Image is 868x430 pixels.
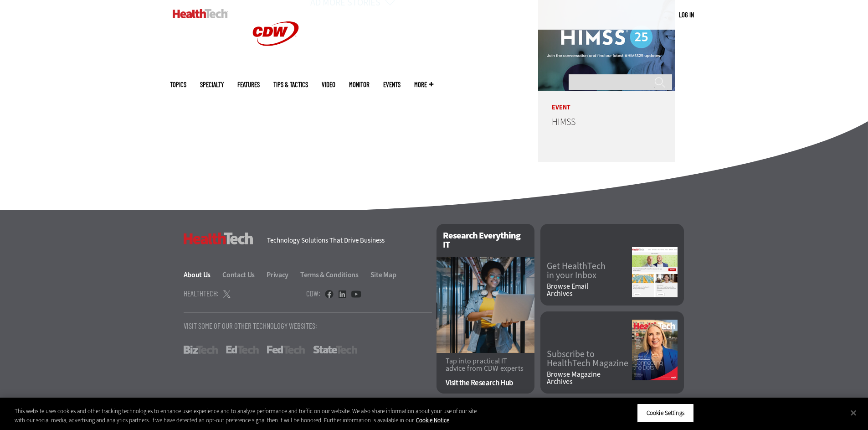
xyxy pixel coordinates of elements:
a: Visit the Research Hub [446,379,525,387]
h2: Research Everything IT [437,224,534,257]
a: MonITor [349,81,370,88]
h3: HealthTech [184,233,253,244]
button: Close [843,403,863,423]
a: Features [237,81,260,88]
div: User menu [679,10,694,20]
a: Browse MagazineArchives [547,371,632,385]
a: BizTech [184,346,218,354]
a: Events [383,81,401,88]
a: Privacy [267,270,299,280]
h4: Technology Solutions That Drive Business [267,237,425,244]
a: StateTech [313,346,357,354]
a: Contact Us [222,270,265,280]
button: Cookie Settings [637,404,694,423]
span: Specialty [200,81,224,88]
a: Get HealthTechin your Inbox [547,262,632,280]
h4: CDW: [306,290,320,297]
img: Summer 2025 cover [632,320,678,380]
a: HIMSS [552,116,575,128]
img: Home [173,9,228,18]
p: Visit Some Of Our Other Technology Websites: [184,322,432,330]
a: CDW [241,60,310,70]
p: Tap into practical IT advice from CDW experts [446,357,525,372]
a: EdTech [226,346,259,354]
h4: HealthTech: [184,290,219,297]
img: newsletter screenshot [632,247,678,297]
a: Terms & Conditions [300,270,369,280]
a: Video [322,81,335,88]
a: Log in [679,10,694,19]
a: Tips & Tactics [273,81,308,88]
a: About Us [184,270,221,280]
a: Subscribe toHealthTech Magazine [547,350,632,368]
a: More information about your privacy [416,416,449,424]
span: More [414,81,433,88]
a: FedTech [267,346,305,354]
a: Site Map [370,270,396,280]
div: This website uses cookies and other tracking technologies to enhance user experience and to analy... [15,407,478,425]
a: Browse EmailArchives [547,283,632,297]
span: Topics [170,81,186,88]
p: Event [538,91,675,111]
